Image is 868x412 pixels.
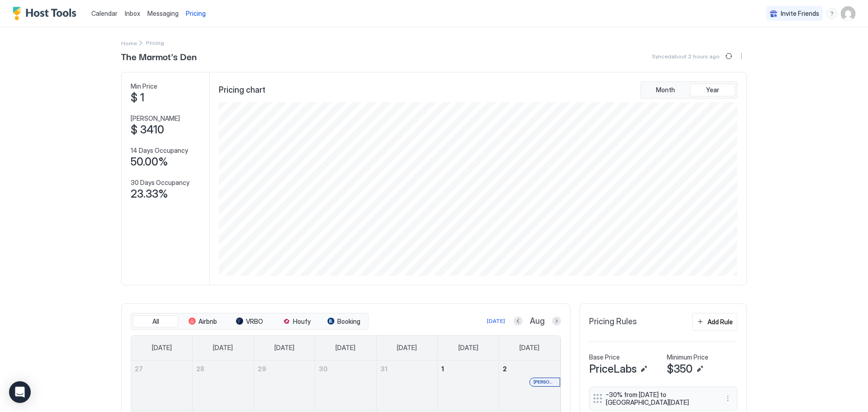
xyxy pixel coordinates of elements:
span: The Marmot's Den [121,49,197,63]
a: August 1, 2025 [438,360,499,377]
td: July 30, 2025 [315,360,377,411]
span: Aug [530,316,545,327]
a: July 29, 2025 [254,360,315,377]
td: July 27, 2025 [131,360,193,411]
a: Sunday [143,336,181,360]
span: Minimum Price [667,353,708,361]
button: All [133,315,178,328]
button: More options [736,51,747,62]
span: [DATE] [213,344,233,352]
span: Inbox [125,9,140,17]
span: 50.00% [131,155,168,169]
button: Next month [552,317,561,326]
a: Calendar [91,9,118,18]
span: 29 [258,365,266,373]
a: July 27, 2025 [131,360,192,377]
span: [DATE] [458,344,478,352]
a: July 30, 2025 [315,360,376,377]
span: 27 [135,365,143,373]
span: Pricing chart [219,85,265,95]
span: Pricing Rules [589,317,637,327]
span: $ 3410 [131,123,164,137]
button: Airbnb [180,315,225,328]
span: Houfy [293,317,311,326]
td: August 1, 2025 [438,360,499,411]
span: Month [656,86,675,94]
button: [DATE] [486,316,506,327]
span: [DATE] [519,344,539,352]
a: Friday [449,336,487,360]
button: Sync prices [723,51,734,62]
button: VRBO [227,315,272,328]
a: July 28, 2025 [193,360,254,377]
div: tab-group [641,81,737,99]
a: August 2, 2025 [499,360,560,377]
button: More options [722,393,733,404]
span: [DATE] [397,344,417,352]
span: [DATE] [274,344,294,352]
div: Add Rule [708,317,733,327]
button: Month [643,84,688,96]
span: 1 [441,365,444,373]
span: [PERSON_NAME] [533,379,556,385]
td: July 29, 2025 [254,360,315,411]
div: tab-group [131,313,368,330]
button: Previous month [514,317,523,326]
span: [PERSON_NAME] [131,114,180,123]
span: Airbnb [198,317,217,326]
a: July 31, 2025 [377,360,438,377]
span: 2 [503,365,507,373]
a: Tuesday [265,336,303,360]
span: Pricing [186,9,206,18]
div: Breadcrumb [121,38,137,47]
span: Home [121,40,137,47]
span: 14 Days Occupancy [131,147,188,155]
span: Base Price [589,353,620,361]
span: [DATE] [152,344,172,352]
button: Add Rule [692,313,737,331]
span: All [152,317,159,326]
button: Edit [638,364,649,374]
div: menu [826,8,837,19]
span: 28 [196,365,204,373]
span: $ 1 [131,91,144,104]
td: July 31, 2025 [376,360,438,411]
button: Edit [694,364,705,374]
span: 30 Days Occupancy [131,179,189,187]
td: July 28, 2025 [193,360,254,411]
a: Wednesday [326,336,364,360]
a: Saturday [510,336,548,360]
button: Houfy [274,315,319,328]
a: Inbox [125,9,140,18]
a: Thursday [388,336,426,360]
span: Synced about 2 hours ago [652,53,720,60]
span: VRBO [246,317,263,326]
span: Booking [337,317,360,326]
td: August 2, 2025 [499,360,560,411]
button: Booking [321,315,366,328]
span: [DATE] [335,344,355,352]
a: Home [121,38,137,47]
span: 31 [380,365,387,373]
span: Invite Friends [781,9,819,18]
span: $350 [667,362,693,376]
div: [DATE] [487,317,505,325]
span: PriceLabs [589,362,637,376]
span: -30% from [DATE] to [GEOGRAPHIC_DATA][DATE] [606,391,713,407]
span: Breadcrumb [146,39,164,46]
button: Year [690,84,735,96]
span: 23.33% [131,187,168,201]
div: User profile [841,6,855,21]
a: Host Tools Logo [13,7,80,20]
span: Calendar [91,9,118,17]
span: Messaging [147,9,179,17]
a: Monday [204,336,242,360]
div: menu [722,393,733,404]
a: Messaging [147,9,179,18]
span: Year [706,86,719,94]
div: Open Intercom Messenger [9,381,31,403]
div: menu [736,51,747,62]
span: 30 [319,365,328,373]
